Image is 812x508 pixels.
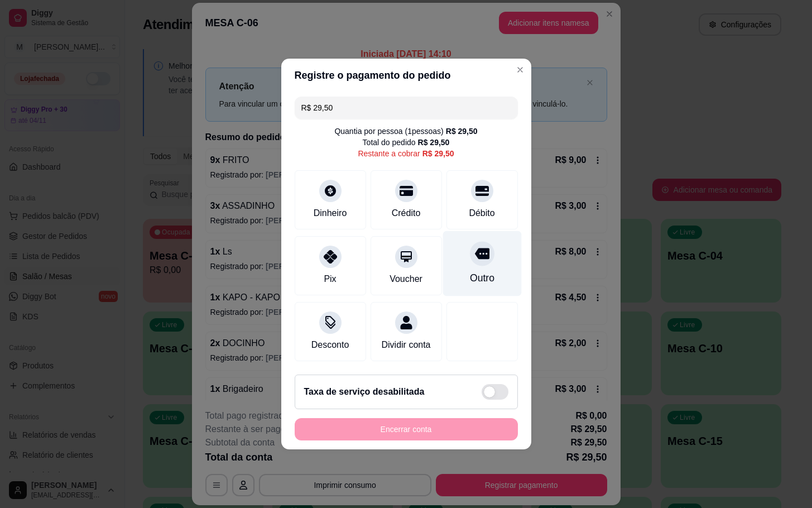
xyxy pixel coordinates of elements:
[381,338,430,352] div: Dividir conta
[334,126,477,137] div: Quantia por pessoa ( 1 pessoas)
[314,207,347,220] div: Dinheiro
[358,148,454,159] div: Restante a cobrar
[469,207,494,220] div: Débito
[311,338,349,352] div: Desconto
[281,59,531,92] header: Registre o pagamento do pedido
[301,97,511,119] input: Ex.: hambúrguer de cordeiro
[324,272,336,286] div: Pix
[418,137,450,148] div: R$ 29,50
[363,137,450,148] div: Total do pedido
[392,207,421,220] div: Crédito
[469,271,494,285] div: Outro
[390,272,422,286] div: Voucher
[511,61,529,79] button: Close
[422,148,454,159] div: R$ 29,50
[446,126,478,137] div: R$ 29,50
[304,385,425,399] h2: Taxa de serviço desabilitada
